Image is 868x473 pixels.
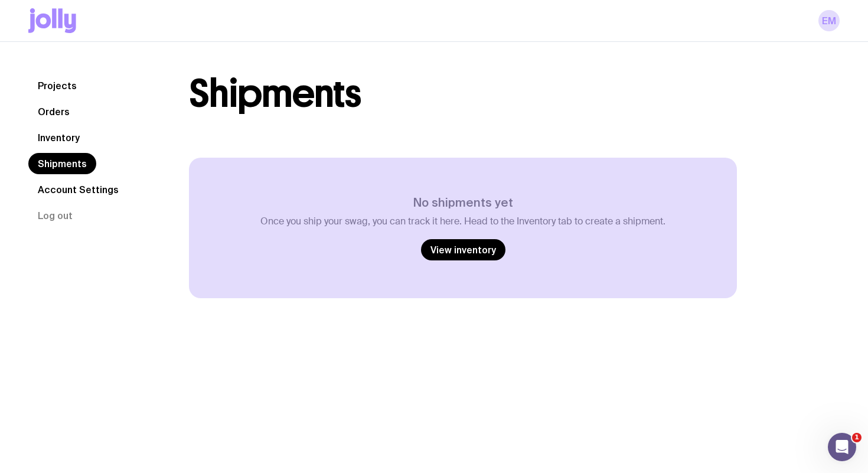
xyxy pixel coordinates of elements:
[421,239,505,260] a: View inventory
[828,433,856,461] iframe: Intercom live chat
[28,205,82,226] button: Log out
[28,101,79,122] a: Orders
[260,216,665,227] p: Once you ship your swag, you can track it here. Head to the Inventory tab to create a shipment.
[28,153,96,174] a: Shipments
[28,127,89,148] a: Inventory
[260,195,665,210] h3: No shipments yet
[28,179,128,200] a: Account Settings
[852,433,862,442] span: 1
[818,10,840,31] a: EM
[189,75,361,113] h1: Shipments
[28,75,86,96] a: Projects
